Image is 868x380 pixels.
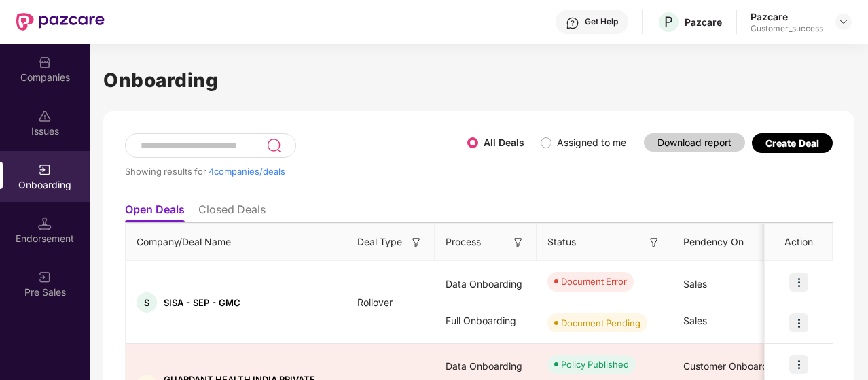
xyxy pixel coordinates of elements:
[683,315,707,326] span: Sales
[103,65,854,95] h1: Onboarding
[484,137,524,148] label: All Deals
[38,163,52,177] img: svg+xml;base64,PHN2ZyB3aWR0aD0iMjAiIGhlaWdodD0iMjAiIHZpZXdCb3g9IjAgMCAyMCAyMCIgZmlsbD0ibm9uZSIgeG...
[647,236,661,249] img: svg+xml;base64,PHN2ZyB3aWR0aD0iMTYiIGhlaWdodD0iMTYiIHZpZXdCb3g9IjAgMCAxNiAxNiIgZmlsbD0ibm9uZSIgeG...
[125,203,185,222] li: Open Deals
[137,292,157,313] div: S
[209,166,285,177] span: 4 companies/deals
[125,166,467,177] div: Showing results for
[561,316,640,330] div: Document Pending
[164,297,240,308] span: SISA - SEP - GMC
[683,278,707,290] span: Sales
[38,271,52,284] img: svg+xml;base64,PHN2ZyB3aWR0aD0iMjAiIGhlaWdodD0iMjAiIHZpZXdCb3g9IjAgMCAyMCAyMCIgZmlsbD0ibm9uZSIgeG...
[585,16,618,27] div: Get Help
[685,16,722,29] div: Pazcare
[38,109,52,123] img: svg+xml;base64,PHN2ZyBpZD0iSXNzdWVzX2Rpc2FibGVkIiB4bWxucz0iaHR0cDovL3d3dy53My5vcmcvMjAwMC9zdmciIH...
[789,273,808,292] img: icon
[511,236,525,249] img: svg+xml;base64,PHN2ZyB3aWR0aD0iMTYiIGhlaWdodD0iMTYiIHZpZXdCb3g9IjAgMCAxNiAxNiIgZmlsbD0ibm9uZSIgeG...
[38,56,52,69] img: svg+xml;base64,PHN2ZyBpZD0iQ29tcGFuaWVzIiB4bWxucz0iaHR0cDovL3d3dy53My5vcmcvMjAwMC9zdmciIHdpZHRoPS...
[765,224,833,261] th: Action
[126,224,346,261] th: Company/Deal Name
[683,360,782,372] span: Customer Onboarding
[561,358,629,371] div: Policy Published
[410,236,423,249] img: svg+xml;base64,PHN2ZyB3aWR0aD0iMTYiIGhlaWdodD0iMTYiIHZpZXdCb3g9IjAgMCAxNiAxNiIgZmlsbD0ibm9uZSIgeG...
[838,16,849,27] img: svg+xml;base64,PHN2ZyBpZD0iRHJvcGRvd24tMzJ4MzIiIHhtbG5zPSJodHRwOi8vd3d3LnczLm9yZy8yMDAwL3N2ZyIgd2...
[789,313,808,332] img: icon
[664,14,673,30] span: P
[198,203,266,222] li: Closed Deals
[446,235,481,249] span: Process
[435,303,537,339] div: Full Onboarding
[566,16,579,30] img: svg+xml;base64,PHN2ZyBpZD0iSGVscC0zMngzMiIgeG1sbnM9Imh0dHA6Ly93d3cudzMub3JnLzIwMDAvc3ZnIiB3aWR0aD...
[751,23,823,34] div: Customer_success
[357,235,402,249] span: Deal Type
[683,235,744,249] span: Pendency On
[557,137,626,148] label: Assigned to me
[547,235,576,249] span: Status
[789,355,808,374] img: icon
[561,275,627,288] div: Document Error
[266,137,282,154] img: svg+xml;base64,PHN2ZyB3aWR0aD0iMjQiIGhlaWdodD0iMjUiIHZpZXdCb3g9IjAgMCAyNCAyNSIgZmlsbD0ibm9uZSIgeG...
[346,296,403,308] span: Rollover
[765,137,819,149] div: Create Deal
[38,217,52,230] img: svg+xml;base64,PHN2ZyB3aWR0aD0iMTQuNSIgaGVpZ2h0PSIxNC41IiB2aWV3Qm94PSIwIDAgMTYgMTYiIGZpbGw9Im5vbm...
[644,133,745,152] button: Download report
[16,13,105,31] img: New Pazcare Logo
[435,266,537,303] div: Data Onboarding
[751,10,823,23] div: Pazcare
